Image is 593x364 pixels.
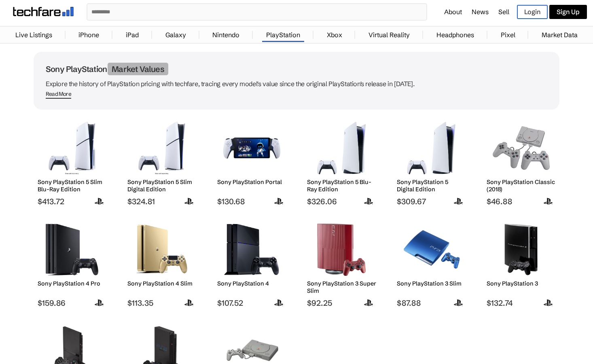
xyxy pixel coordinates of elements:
[46,78,547,89] p: Explore the history of PlayStation pricing with techfare, tracing every model's value since the o...
[493,122,550,174] img: Sony PlayStation Classic
[217,280,286,287] h2: Sony PlayStation 4
[11,27,56,43] a: Live Listings
[483,118,559,206] a: Sony PlayStation Classic Sony PlayStation Classic (2018) $46.88 sony-logo
[397,197,466,206] span: $309.67
[323,27,346,43] a: Xbox
[46,91,71,99] span: Read More
[487,298,556,308] span: $132.74
[483,219,559,308] a: Sony PlayStation 3 Sony PlayStation 3 $132.74 sony-logo
[364,27,414,43] a: Virtual Reality
[307,298,376,308] span: $92.25
[127,197,197,206] span: $324.81
[217,197,286,206] span: $130.68
[403,223,460,276] img: Sony PlayStation 3 Slim
[123,219,200,308] a: Sony PlayStation 4 Slim Sony PlayStation 4 Slim $113.35 sony-logo
[307,280,376,294] h2: Sony PlayStation 3 Super Slim
[271,196,286,206] img: sony-logo
[444,8,462,16] a: About
[181,196,197,206] img: sony-logo
[34,219,110,308] a: Sony PlayStation 4 Pro Sony PlayStation 4 Pro $159.86 sony-logo
[217,178,286,186] h2: Sony PlayStation Portal
[13,7,74,16] img: techfare logo
[46,91,71,97] div: Read More
[313,223,370,276] img: Sony PlayStation 3 Super Slim
[38,178,107,193] h2: Sony PlayStation 5 Slim Blu-Ray Edition
[397,298,466,308] span: $87.88
[217,298,286,308] span: $107.52
[262,27,304,43] a: PlayStation
[361,298,376,308] img: sony-logo
[223,122,280,174] img: Sony PlayStation Portal
[403,122,460,174] img: Sony PlayStation 5 Digital Edition
[307,197,376,206] span: $326.06
[487,178,556,193] h2: Sony PlayStation Classic (2018)
[497,27,519,43] a: Pixel
[361,196,376,206] img: sony-logo
[122,27,143,43] a: iPad
[127,280,197,287] h2: Sony PlayStation 4 Slim
[487,197,556,206] span: $46.88
[432,27,478,43] a: Headphones
[161,27,190,43] a: Galaxy
[38,197,107,206] span: $413.72
[181,298,197,308] img: sony-logo
[223,223,280,276] img: Sony PlayStation 4
[393,219,470,308] a: Sony PlayStation 3 Slim Sony PlayStation 3 Slim $87.88 sony-logo
[397,178,466,193] h2: Sony PlayStation 5 Digital Edition
[307,178,376,193] h2: Sony PlayStation 5 Blu-Ray Edition
[540,298,556,308] img: sony-logo
[208,27,244,43] a: Nintendo
[108,63,168,75] span: Market Values
[127,298,197,308] span: $113.35
[517,5,548,19] a: Login
[393,118,470,206] a: Sony PlayStation 5 Digital Edition Sony PlayStation 5 Digital Edition $309.67 sony-logo
[397,280,466,287] h2: Sony PlayStation 3 Slim
[538,27,582,43] a: Market Data
[91,196,107,206] img: sony-logo
[540,196,556,206] img: sony-logo
[213,118,290,206] a: Sony PlayStation Portal Sony PlayStation Portal $130.68 sony-logo
[493,223,550,276] img: Sony PlayStation 3
[303,219,380,308] a: Sony PlayStation 3 Super Slim Sony PlayStation 3 Super Slim $92.25 sony-logo
[38,280,107,287] h2: Sony PlayStation 4 Pro
[487,280,556,287] h2: Sony PlayStation 3
[133,122,191,174] img: Sony PlayStation 5 Slim Digital Edition
[44,223,101,276] img: Sony PlayStation 4 Pro
[303,118,380,206] a: Sony PlayStation 5 Blu-Ray Edition Sony PlayStation 5 Blu-Ray Edition $326.06 sony-logo
[451,298,466,308] img: sony-logo
[451,196,466,206] img: sony-logo
[123,118,200,206] a: Sony PlayStation 5 Slim Digital Edition Sony PlayStation 5 Slim Digital Edition $324.81 sony-logo
[498,8,509,16] a: Sell
[133,223,191,276] img: Sony PlayStation 4 Slim
[213,219,290,308] a: Sony PlayStation 4 Sony PlayStation 4 $107.52 sony-logo
[38,298,107,308] span: $159.86
[472,8,489,16] a: News
[91,298,107,308] img: sony-logo
[44,122,101,174] img: Sony PlayStation 5 Slim Blu-Ray Edition
[549,5,587,19] a: Sign Up
[127,178,197,193] h2: Sony PlayStation 5 Slim Digital Edition
[46,64,547,74] h1: Sony PlayStation
[313,122,370,174] img: Sony PlayStation 5 Blu-Ray Edition
[271,298,286,308] img: sony-logo
[74,27,103,43] a: iPhone
[34,118,110,206] a: Sony PlayStation 5 Slim Blu-Ray Edition Sony PlayStation 5 Slim Blu-Ray Edition $413.72 sony-logo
